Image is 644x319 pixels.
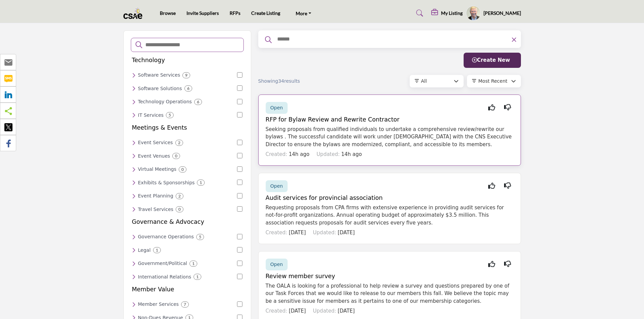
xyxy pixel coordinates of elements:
h6: Software development and support services [138,72,180,78]
div: 0 Results For Travel Services [176,206,183,212]
h5: Governance & Advocacy [132,218,204,225]
input: Select Governance Operations [237,234,242,239]
input: Select Event Services [237,140,242,145]
b: 1 [192,261,195,266]
p: The OALA is looking for a professional to help review a survey and questions prepared by one of o... [266,282,514,305]
a: More [291,8,316,18]
span: Open [270,183,283,189]
b: 6 [197,100,199,104]
b: 5 [199,235,201,239]
input: Search Categories [145,41,239,49]
div: Showing results [258,78,337,85]
span: Created: [266,151,287,157]
h5: Review member survey [266,273,514,280]
input: Select Member Services [237,301,242,307]
span: [DATE] [289,308,306,314]
i: Interested [488,107,495,108]
div: 0 Results For Virtual Meetings [179,166,186,172]
h6: Software solutions and applications [138,86,182,91]
b: 7 [184,302,186,307]
input: Select Exhibits & Sponsorships [237,180,242,185]
div: 9 Results For Software Services [182,72,190,78]
a: Create Listing [251,10,280,16]
h5: [PERSON_NAME] [484,10,521,17]
input: Select Travel Services [237,206,242,212]
input: Select International Relations [237,274,242,279]
img: site Logo [123,8,146,19]
button: Create New [464,53,521,68]
p: Requesting proposals from CPA firms with extensive experience in providing audit services for not... [266,204,514,227]
div: 1 Results For Exhibits & Sponsorships [197,180,205,186]
span: Updated: [317,151,340,157]
i: Not Interested [504,264,511,264]
button: Show hide supplier dropdown [466,6,481,21]
h5: RFP for Bylaw Review and Rewrite Contractor [266,116,514,123]
div: 1 Results For Legal [153,247,161,253]
i: Interested [488,264,495,264]
div: 2 Results For Event Planning [176,193,183,199]
div: 1 Results For Government/Political [189,261,197,267]
h5: Meetings & Events [132,124,187,131]
a: Browse [160,10,176,16]
h6: Travel planning and management services [138,207,173,212]
b: 0 [181,167,184,172]
h6: Legal services and support [138,247,151,253]
span: 14h ago [289,151,309,157]
h6: Services for managing technology operations [138,99,192,105]
h6: Services for effective governance operations [138,234,194,240]
div: 7 Results For Member Services [181,301,189,308]
span: 34 [278,78,284,84]
p: Seeking proposals from qualified individuals to undertake a comprehensive review/rewrite our byla... [266,126,514,149]
h6: Venues for hosting events [138,153,170,159]
b: 0 [175,154,177,158]
span: Most Recent [478,78,507,84]
input: Select IT Services [237,112,242,117]
input: Select Event Planning [237,193,242,198]
div: 5 Results For IT Services [166,112,174,118]
span: [DATE] [289,230,306,236]
div: 5 Results For Governance Operations [196,234,204,240]
h6: Comprehensive event management services [138,140,173,145]
input: Select Software Services [237,72,242,78]
b: 1 [200,180,202,185]
div: 2 Results For Event Services [175,140,183,146]
h5: Audit services for provincial association [266,194,514,202]
input: Select Virtual Meetings [237,166,242,172]
span: Created: [266,308,287,314]
div: 6 Results For Technology Operations [194,99,202,105]
span: All [421,78,427,84]
div: 0 Results For Event Venues [172,153,180,159]
span: [DATE] [338,230,355,236]
input: Select Event Venues [237,153,242,158]
b: 9 [185,73,187,78]
b: 2 [178,194,181,198]
h5: Member Value [132,286,174,293]
span: Open [270,262,283,267]
span: Created: [266,230,287,236]
div: 6 Results For Software Solutions [184,85,192,91]
h6: Services related to government and political affairs [138,261,187,266]
h6: Professional event planning services [138,193,173,199]
b: 0 [178,207,181,212]
input: Select Government/Political [237,261,242,266]
b: 1 [156,248,158,252]
input: Select Legal [237,247,242,252]
b: 5 [169,113,171,117]
span: Updated: [313,308,336,314]
b: 6 [187,86,189,91]
input: Select Software Solutions [237,85,242,91]
a: RFPs [230,10,240,16]
b: 2 [178,140,180,145]
span: 14h ago [341,151,362,157]
a: Invite Suppliers [186,10,219,16]
h6: Exhibition and sponsorship services [138,180,195,186]
h6: Services for managing international relations [138,274,191,280]
span: Open [270,105,283,110]
i: Not Interested [504,107,511,108]
h6: Member-focused services and support [138,301,179,307]
a: Search [410,8,428,19]
h5: Technology [132,57,165,64]
span: Create New [472,57,510,63]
